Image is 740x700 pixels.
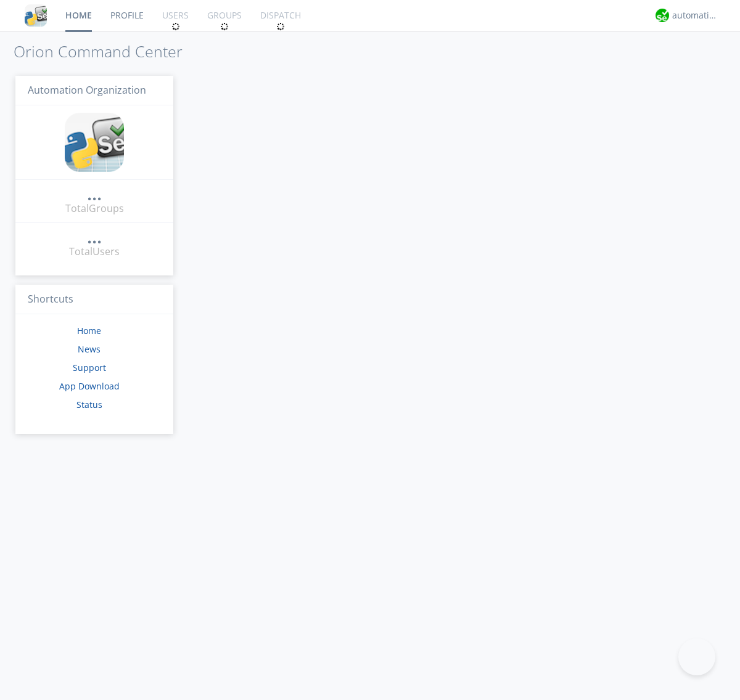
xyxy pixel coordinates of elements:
[656,9,669,22] img: d2d01cd9b4174d08988066c6d424eccd
[77,325,101,336] a: Home
[76,399,102,410] a: Status
[220,22,229,31] img: spin.svg
[65,113,124,172] img: cddb5a64eb264b2086981ab96f4c1ba7
[87,230,102,243] div: ...
[276,22,285,31] img: spin.svg
[78,343,101,355] a: News
[28,83,146,97] span: Automation Organization
[65,201,124,216] div: Total Groups
[672,9,718,22] div: automation+atlas
[87,187,102,200] div: ...
[87,230,102,245] a: ...
[69,245,120,259] div: Total Users
[73,362,106,373] a: Support
[15,285,173,315] h3: Shortcuts
[87,187,102,201] a: ...
[25,4,47,26] img: cddb5a64eb264b2086981ab96f4c1ba7
[678,638,715,675] iframe: Toggle Customer Support
[59,380,120,392] a: App Download
[171,22,180,31] img: spin.svg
